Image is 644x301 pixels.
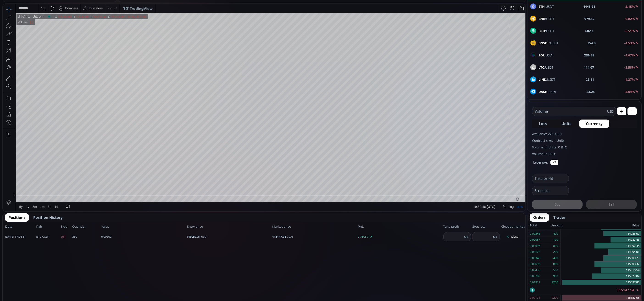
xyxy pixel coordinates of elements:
[72,224,100,229] span: Quantity
[23,201,27,205] div: 1y
[539,41,558,45] span: :USDT
[287,235,293,238] small: USDT
[539,17,545,21] b: BNB
[358,224,442,229] span: PnL
[561,279,641,285] div: 115097.86
[586,121,602,126] span: Currency
[4,61,8,66] div: 
[36,224,59,229] span: Pair
[539,77,546,82] b: LINK
[539,65,553,70] span: :USDT
[532,131,637,136] label: Available: 22.9 USD
[36,234,42,239] b: BTC
[505,198,513,207] div: Toggle Log Scale
[539,53,545,57] b: SOL
[5,234,35,239] span: [DATE] 17:04:51
[550,160,558,165] button: ✕1
[61,224,71,229] span: Side
[624,53,635,57] b: -4.67%
[501,224,523,229] span: Close at market
[539,89,557,94] span: :USDT
[11,188,13,194] div: Hide Drawings Toolbar
[532,145,637,150] label: Volume in Units: 0 BTC
[584,16,594,21] b: 979.52
[52,11,55,15] div: O
[530,249,540,255] div: 0.00174
[532,151,637,156] label: Volume in USD:
[563,223,639,229] div: Price
[530,255,540,261] div: 0.00348
[101,234,185,239] span: 0.00302
[553,261,558,267] div: 800
[15,11,22,15] div: BTC
[586,77,594,82] b: 23.41
[530,279,540,285] div: 0.01911
[553,273,558,279] div: 900
[469,198,494,207] button: 19:52:46 (UTC)
[539,65,544,70] b: LTC
[70,11,72,15] div: H
[585,28,594,33] b: 602.1
[101,224,185,229] span: Value
[532,138,637,143] label: Contract size: 1 Units
[539,41,549,45] b: BNSOL
[624,41,635,45] b: -4.53%
[532,120,554,128] button: Lots
[27,11,41,15] div: Bitcoin
[363,235,370,238] small: USDT
[539,28,554,33] span: :USDT
[539,4,554,9] span: :USDT
[553,249,558,255] div: 200
[587,41,596,45] b: 254.8
[15,17,25,20] div: Volume
[272,224,356,229] span: Market price
[17,201,20,205] div: 5y
[463,234,470,239] button: Ok
[539,53,554,58] span: :USDT
[553,231,558,237] div: 400
[507,201,511,205] div: log
[472,224,500,229] span: Stop loss
[501,233,523,240] button: Close
[624,77,635,82] b: -4.37%
[37,201,42,205] div: 1m
[530,223,551,229] div: Total
[624,29,635,33] b: -5.51%
[553,215,566,220] span: Trades
[8,215,25,220] span: Positions
[539,4,545,9] b: ETH
[561,255,641,261] div: 115000.28
[551,223,563,229] div: Amount
[272,234,286,239] b: 115147.94
[514,201,520,205] div: auto
[584,53,594,58] b: 236.98
[90,11,104,15] div: 115147.93
[513,198,522,207] div: Toggle Auto Scale
[584,65,594,70] b: 114.07
[88,11,90,15] div: L
[561,121,571,126] span: Units
[30,201,34,205] div: 3m
[187,234,200,239] b: 116059.31
[22,11,27,15] div: 1
[36,234,50,239] span: :USDT
[552,295,558,301] div: 2200
[527,285,641,295] div: 115147.94
[533,160,548,165] label: Leverage:
[201,235,208,238] small: USDT
[52,201,56,205] div: 1d
[443,224,471,229] span: Take profit
[62,3,75,6] div: Compare
[5,213,29,222] button: Positions
[539,29,545,33] b: BCH
[358,234,442,239] span: 2.75
[530,267,540,273] div: 0.00435
[530,243,540,249] div: 0.00696
[624,4,635,9] b: -3.15%
[108,11,122,15] div: 115147.94
[552,279,558,285] div: 2200
[561,249,641,255] div: 114995.01
[553,255,558,261] div: 400
[187,224,271,229] span: Entry price
[471,201,493,205] span: 19:52:46 (UTC)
